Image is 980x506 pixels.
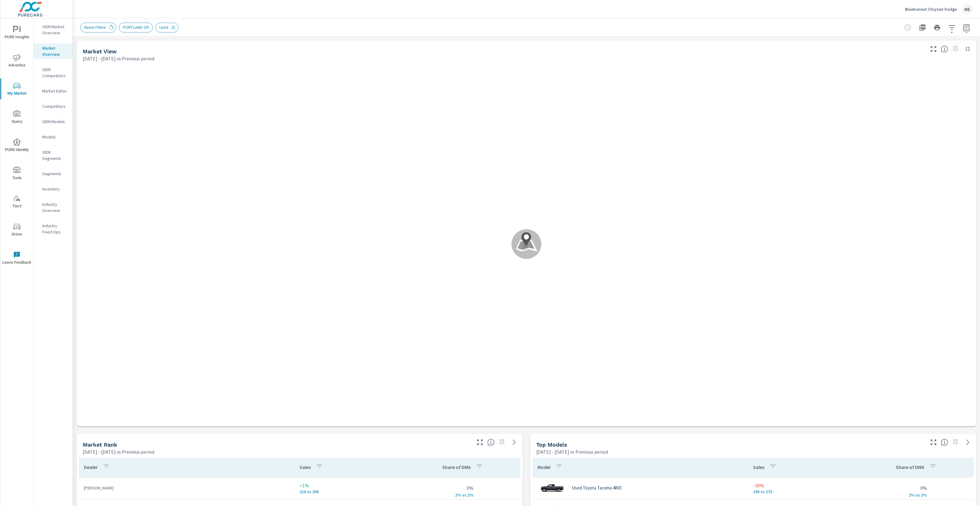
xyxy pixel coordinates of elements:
p: 0% [467,484,473,492]
p: Competitors [42,103,68,109]
div: ME [962,4,973,15]
p: [PERSON_NAME] [84,485,290,491]
span: PORTLAND OR [119,25,153,30]
p: Share of DMA [442,464,471,470]
span: Advertise [2,54,32,69]
div: Inventory [34,184,73,194]
span: Leave Feedback [2,251,32,266]
span: Driver [2,223,32,238]
button: Print Report [931,21,943,34]
div: Reset Filters [80,23,116,32]
a: See more details in report [509,437,519,447]
p: Dealer [84,464,98,470]
button: Apply Filters [946,21,958,34]
span: PURE Identity [2,138,32,153]
p: Bluebonnet Chrysler Dodge [905,6,957,12]
p: Inventory [42,186,68,192]
span: Understand by postal code where vehicles are selling. [Source: Market registration data from thir... [941,45,948,53]
div: OEM Competitors [34,65,73,80]
div: Industry Overview [34,200,73,215]
span: Tier2 [2,195,32,210]
span: Used [156,25,172,30]
p: Industry Fixed Ops [42,223,68,235]
button: Make Fullscreen [929,437,938,447]
p: s 2% [918,492,933,498]
div: nav menu [0,18,33,272]
span: Tools [2,167,32,182]
p: 190 vs 273 [753,489,856,494]
div: OEM Market Overview [34,22,73,37]
h5: Market View [83,48,117,55]
span: Query [2,110,32,125]
p: 2% v [448,492,464,498]
span: Find the biggest opportunities within your model lineup nationwide. [Source: Market registration ... [941,439,948,446]
p: OEM Models [42,119,68,125]
a: See more details in report [963,437,973,447]
div: Models [34,132,73,142]
div: Industry Fixed Ops [34,221,73,236]
button: Select Date Range [960,21,973,34]
button: Make Fullscreen [475,437,485,447]
p: -30% [753,482,856,489]
p: 0% [920,484,927,492]
span: Reset Filters [81,25,110,30]
img: glamour [540,479,564,497]
p: Sales [753,464,764,470]
span: Select a preset date range to save this widget [497,437,507,447]
span: PURE Insights [2,26,32,41]
h5: Top Models [536,441,567,448]
span: Market Rank shows you how dealerships rank, in terms of sales, against other dealerships nationwi... [487,439,495,446]
p: OEM Competitors [42,66,68,79]
p: 210 vs 208 [300,489,402,494]
p: OEM Market Overview [42,24,68,36]
button: Make Fullscreen [929,44,938,54]
div: Market Editor [34,86,73,96]
p: Models [42,134,68,140]
p: 2% v [902,492,918,498]
p: Market Editor [42,88,68,94]
div: OEM Models [34,117,73,126]
p: Model [537,464,550,470]
span: Select a preset date range to save this widget [951,44,960,54]
p: Share of DMA [896,464,924,470]
p: Used Toyota Tacoma 4WD [572,485,622,491]
div: Market Overview [34,43,73,59]
div: Competitors [34,102,73,111]
p: [DATE] - [DATE] vs Previous period [83,448,154,455]
p: OEM Segments [42,149,68,161]
p: [DATE] - [DATE] vs Previous period [83,55,154,62]
span: Select a preset date range to save this widget [951,437,960,447]
p: Industry Overview [42,201,68,213]
p: Sales [300,464,311,470]
h5: Market Rank [83,441,117,448]
p: [DATE] - [DATE] vs Previous period [536,448,608,455]
p: Segments [42,171,68,177]
div: OEM Segments [34,148,73,163]
button: Minimize Widget [963,44,973,54]
p: s 2% [464,492,479,498]
button: "Export Report to PDF" [916,21,929,34]
div: Segments [34,169,73,178]
p: Market Overview [42,45,68,57]
p: <1% [300,482,402,489]
div: Used [155,23,179,32]
span: My Market [2,82,32,97]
